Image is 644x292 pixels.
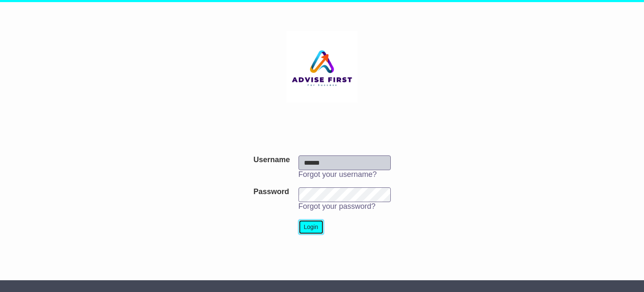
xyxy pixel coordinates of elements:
[299,220,324,234] button: Login
[299,202,376,210] a: Forgot your password?
[253,187,289,197] label: Password
[286,31,358,103] img: Aspera Group Pty Ltd
[299,170,377,179] a: Forgot your username?
[253,155,290,165] label: Username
